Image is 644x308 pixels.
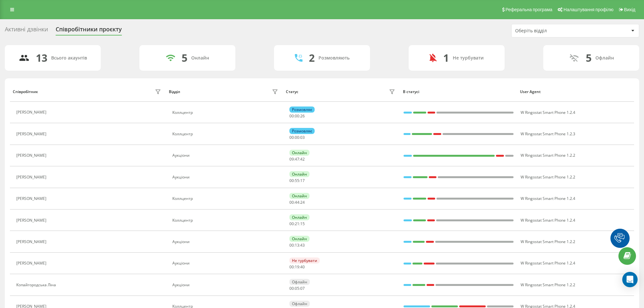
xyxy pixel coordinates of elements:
div: Онлайн [289,193,310,199]
div: Open Intercom Messenger [622,272,638,287]
span: W Ringostat Smart Phone 1.2.2 [521,174,575,180]
div: : : [289,222,305,226]
span: 07 [300,286,305,291]
span: 00 [289,178,294,183]
div: [PERSON_NAME] [16,110,48,115]
span: Налаштування профілю [563,7,613,12]
div: Активні дзвінки [5,26,48,36]
span: W Ringostat Smart Phone 1.2.4 [521,260,575,266]
div: Аукціони [172,240,279,244]
div: Онлайн [289,171,310,177]
span: 42 [300,156,305,162]
div: Онлайн [289,236,310,242]
div: : : [289,178,305,183]
span: 15 [300,221,305,226]
span: W Ringostat Smart Phone 1.2.2 [521,239,575,244]
div: [PERSON_NAME] [16,132,48,136]
div: Відділ [169,90,180,94]
div: [PERSON_NAME] [16,218,48,223]
span: 00 [289,200,294,205]
div: Онлайн [191,55,209,61]
span: 00 [295,113,299,119]
span: W Ringostat Smart Phone 1.2.4 [521,110,575,115]
span: 21 [295,221,299,226]
div: 5 [586,52,592,64]
div: Офлайн [289,301,310,307]
div: Не турбувати [289,257,320,264]
span: 19 [295,264,299,270]
span: W Ringostat Smart Phone 1.2.2 [521,153,575,158]
div: Статус [286,90,298,94]
div: Офлайн [595,55,614,61]
div: Офлайн [289,279,310,285]
span: 43 [300,242,305,248]
div: [PERSON_NAME] [16,175,48,179]
div: Розмовляють [318,55,349,61]
span: 00 [289,242,294,248]
div: : : [289,135,305,140]
span: 00 [289,113,294,119]
span: 55 [295,178,299,183]
div: : : [289,200,305,205]
span: 40 [300,264,305,270]
div: : : [289,243,305,248]
div: Аукціони [172,175,279,179]
span: 44 [295,200,299,205]
span: W Ringostat Smart Phone 1.2.3 [521,131,575,137]
span: 03 [300,135,305,140]
div: : : [289,265,305,269]
div: Співробітник [13,90,38,94]
div: [PERSON_NAME] [16,153,48,158]
div: Не турбувати [453,55,484,61]
span: 00 [289,264,294,270]
div: Копайгородська Ліна [16,283,58,287]
span: 00 [289,286,294,291]
div: [PERSON_NAME] [16,261,48,265]
div: : : [289,114,305,118]
span: 00 [295,135,299,140]
div: В статусі [403,90,514,94]
div: : : [289,157,305,162]
span: Реферальна програма [506,7,553,12]
span: 13 [295,242,299,248]
div: 5 [182,52,187,64]
div: User Agent [520,90,631,94]
div: Співробітники проєкту [56,26,122,36]
span: Вихід [624,7,635,12]
span: 05 [295,286,299,291]
div: Коллцентр [172,218,279,223]
span: 24 [300,200,305,205]
span: 26 [300,113,305,119]
span: W Ringostat Smart Phone 1.2.2 [521,282,575,288]
span: 09 [289,156,294,162]
span: W Ringostat Smart Phone 1.2.4 [521,196,575,201]
span: 00 [289,135,294,140]
div: Коллцентр [172,110,279,115]
div: Коллцентр [172,132,279,136]
div: [PERSON_NAME] [16,196,48,201]
div: Коллцентр [172,196,279,201]
div: [PERSON_NAME] [16,240,48,244]
div: Онлайн [289,214,310,220]
div: 13 [36,52,47,64]
div: Всього акаунтів [51,55,87,61]
div: Аукціони [172,283,279,287]
div: : : [289,286,305,291]
div: Розмовляє [289,128,315,134]
span: 47 [295,156,299,162]
span: 17 [300,178,305,183]
div: Аукціони [172,261,279,265]
div: Аукціони [172,153,279,158]
span: W Ringostat Smart Phone 1.2.4 [521,217,575,223]
div: 1 [443,52,449,64]
span: 00 [289,221,294,226]
div: Оберіть відділ [515,28,592,34]
div: 2 [309,52,315,64]
div: Онлайн [289,150,310,156]
div: Розмовляє [289,107,315,113]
